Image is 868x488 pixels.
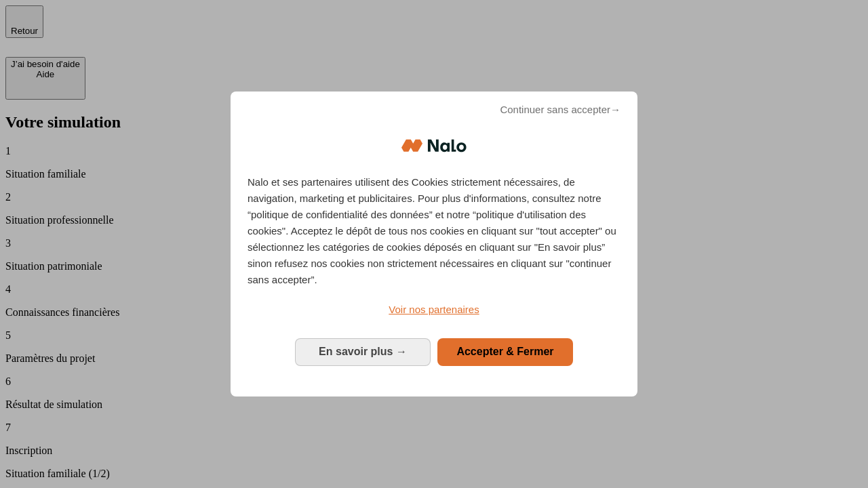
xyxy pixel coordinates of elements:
[401,125,467,166] img: Logo
[456,346,553,357] span: Accepter & Fermer
[319,346,407,357] span: En savoir plus →
[437,338,573,365] button: Accepter & Fermer: Accepter notre traitement des données et fermer
[248,302,620,318] a: Voir nos partenaires
[231,91,637,396] div: Bienvenue chez Nalo Gestion du consentement
[295,338,431,365] button: En savoir plus: Configurer vos consentements
[389,304,479,315] span: Voir nos partenaires
[500,102,620,118] span: Continuer sans accepter→
[248,174,620,288] p: Nalo et ses partenaires utilisent des Cookies strictement nécessaires, de navigation, marketing e...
